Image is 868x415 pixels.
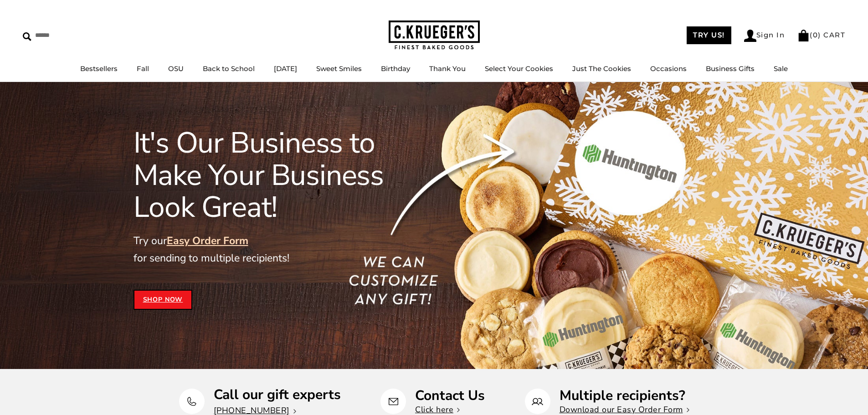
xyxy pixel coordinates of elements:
a: Sign In [744,30,785,42]
img: Bag [797,30,810,41]
a: Bestsellers [80,64,118,73]
a: Just The Cookies [572,64,631,73]
a: Occasions [650,64,687,73]
a: Download our Easy Order Form [560,404,689,415]
img: C.KRUEGER'S [389,20,480,50]
a: OSU [168,64,184,73]
a: Select Your Cookies [485,64,553,73]
input: Search [23,28,131,42]
p: Call our gift experts [214,388,341,402]
img: Search [23,32,31,41]
h1: It's Our Business to Make Your Business Look Great! [134,127,423,223]
a: (0) CART [797,31,845,39]
p: Try our for sending to multiple recipients! [134,232,423,267]
p: Contact Us [415,389,485,403]
a: Sale [774,64,788,73]
a: Back to School [203,64,255,73]
a: Thank You [429,64,466,73]
span: 0 [813,31,818,39]
a: Sweet Smiles [316,64,362,73]
a: TRY US! [687,26,731,44]
a: Easy Order Form [167,234,248,248]
a: Business Gifts [706,64,755,73]
a: [DATE] [274,64,297,73]
img: Multiple recipients? [532,396,543,407]
img: Account [744,30,756,42]
a: Shop Now [134,290,193,310]
img: Contact Us [388,396,399,407]
img: Call our gift experts [186,396,197,407]
a: Birthday [381,64,410,73]
a: Fall [137,64,149,73]
p: Multiple recipients? [560,389,689,403]
a: Click here [415,404,460,415]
